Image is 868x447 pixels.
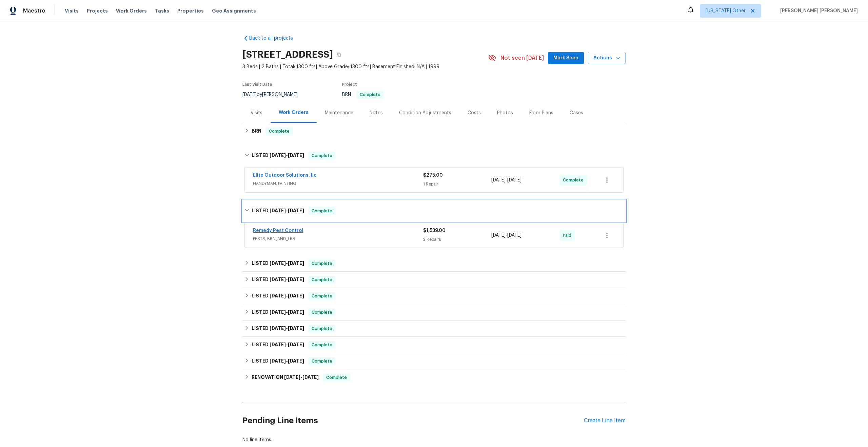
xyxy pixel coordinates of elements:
span: Complete [357,93,383,97]
h6: LISTED [252,357,304,365]
h6: LISTED [252,325,304,333]
span: - [270,358,304,363]
div: LISTED [DATE]-[DATE]Complete [242,255,626,272]
span: [DATE] [288,310,304,314]
a: Remedy Pest Control [253,228,303,233]
button: Copy Address [333,48,345,61]
button: Mark Seen [548,52,584,64]
div: LISTED [DATE]-[DATE]Complete [242,337,626,353]
span: [DATE] [288,358,304,363]
div: Costs [468,110,481,116]
span: - [270,310,304,314]
span: [PERSON_NAME] [PERSON_NAME] [777,7,858,14]
h2: [STREET_ADDRESS] [242,51,333,58]
span: Maestro [23,7,45,14]
div: Cases [570,110,583,116]
span: [DATE] [288,261,304,266]
span: [DATE] [507,178,521,182]
h6: LISTED [252,152,304,160]
span: [DATE] [288,208,304,213]
span: Mark Seen [553,54,578,62]
span: Last Visit Date [242,82,272,86]
div: Visits [251,110,262,116]
span: Not seen [DATE] [500,55,544,61]
div: Create Line Item [584,417,626,424]
span: [DATE] [507,233,521,238]
div: LISTED [DATE]-[DATE]Complete [242,200,626,222]
h6: LISTED [252,259,304,268]
span: Complete [309,293,335,299]
h2: Pending Line Items [242,405,584,436]
div: BRN Complete [242,123,626,139]
span: - [491,232,521,239]
div: LISTED [DATE]-[DATE]Complete [242,145,626,167]
span: Work Orders [116,7,147,14]
span: BRN [342,92,384,97]
span: [DATE] [284,375,300,380]
span: Complete [309,208,335,214]
span: Tasks [155,8,169,13]
span: - [270,277,304,282]
span: Project [342,82,357,86]
span: [DATE] [288,277,304,282]
span: HANDYMAN, PAINTING [253,180,423,187]
span: - [270,342,304,347]
div: 1 Repair [423,181,491,188]
div: by [PERSON_NAME] [242,91,306,99]
span: [DATE] [270,293,286,298]
span: [DATE] [491,178,506,182]
span: [DATE] [270,326,286,331]
span: [DATE] [270,261,286,266]
h6: RENOVATION [252,373,319,382]
span: [DATE] [270,342,286,347]
h6: LISTED [252,276,304,284]
span: - [491,177,521,183]
span: - [270,208,304,213]
div: LISTED [DATE]-[DATE]Complete [242,304,626,320]
a: Elite Outdoor Solutions, llc [253,173,317,178]
span: Paid [563,232,574,239]
h6: LISTED [252,341,304,349]
span: Complete [309,309,335,316]
h6: LISTED [252,308,304,316]
h6: LISTED [252,207,304,215]
span: Visits [65,7,79,14]
div: Work Orders [279,109,309,116]
div: LISTED [DATE]-[DATE]Complete [242,288,626,304]
span: [DATE] [288,342,304,347]
span: Complete [309,260,335,267]
span: [DATE] [288,153,304,158]
span: Geo Assignments [212,7,256,14]
div: Notes [370,110,383,116]
h6: LISTED [252,292,304,300]
span: $1,539.00 [423,228,446,233]
button: Actions [588,52,626,64]
span: [DATE] [491,233,506,238]
span: [DATE] [270,310,286,314]
span: Complete [309,276,335,283]
div: No line items. [242,436,626,443]
span: Complete [309,358,335,365]
span: 3 Beds | 2 Baths | Total: 1300 ft² | Above Grade: 1300 ft² | Basement Finished: N/A | 1999 [242,63,488,70]
div: Condition Adjustments [399,110,451,116]
span: - [270,326,304,331]
span: [DATE] [270,358,286,363]
span: Complete [309,152,335,159]
span: [DATE] [242,92,257,97]
div: Maintenance [325,110,353,116]
span: Complete [309,342,335,348]
span: - [284,375,319,380]
span: [DATE] [270,277,286,282]
span: Complete [563,177,586,183]
a: Back to all projects [242,35,308,42]
span: - [270,153,304,158]
div: Photos [497,110,513,116]
span: [US_STATE] Other [706,7,746,14]
span: Actions [593,54,620,62]
div: LISTED [DATE]-[DATE]Complete [242,353,626,369]
span: - [270,293,304,298]
div: RENOVATION [DATE]-[DATE]Complete [242,369,626,386]
span: $275.00 [423,173,443,178]
span: [DATE] [270,208,286,213]
h6: BRN [252,127,261,135]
